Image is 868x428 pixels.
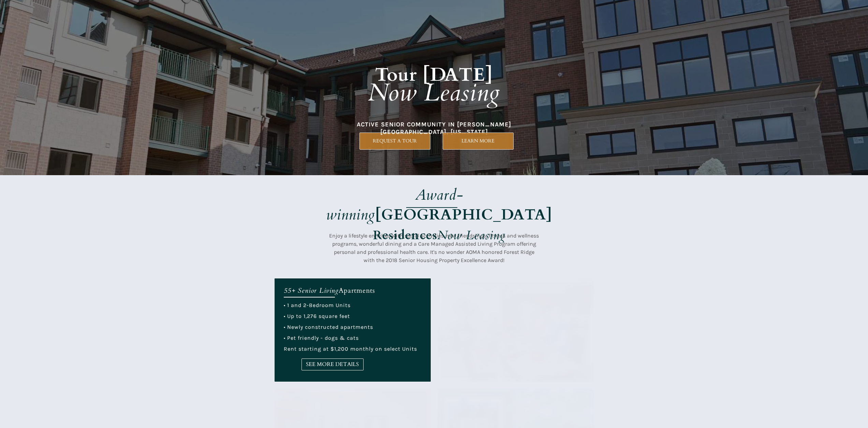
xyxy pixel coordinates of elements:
a: REQUEST A TOUR [359,133,430,150]
strong: Tour [DATE] [375,62,493,88]
span: • Newly constructed apartments [284,324,373,330]
span: Rent starting at $1,200 monthly on select Units [284,346,417,352]
em: Award-winning [326,185,464,225]
a: SEE MORE DETAILS [301,358,364,370]
em: Now Leasing [368,76,500,109]
span: LEARN MORE [443,138,513,144]
em: 55+ Senior Living [284,286,339,295]
span: REQUEST A TOUR [360,138,430,144]
span: Apartments [339,286,375,295]
strong: Residences [373,227,437,244]
em: Now Leasing [437,227,505,244]
span: • Up to 1,276 square feet [284,313,350,319]
a: LEARN MORE [443,133,514,150]
span: SEE MORE DETAILS [302,361,363,368]
span: • 1 and 2-Bedroom Units [284,302,351,308]
strong: [GEOGRAPHIC_DATA] [375,204,552,225]
span: ACTIVE SENIOR COMMUNITY IN [PERSON_NAME][GEOGRAPHIC_DATA], [US_STATE] [357,121,511,136]
span: • Pet friendly - dogs & cats [284,335,359,341]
